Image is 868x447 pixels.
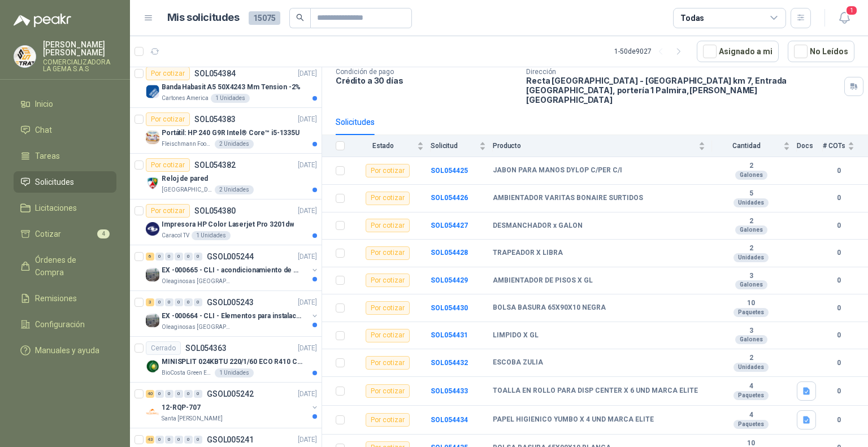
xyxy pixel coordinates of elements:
a: 40 0 0 0 0 0 GSOL005242[DATE] Company Logo12-RQP-707Santa [PERSON_NAME] [146,387,319,423]
div: Paquetes [734,391,769,400]
div: Todas [680,12,704,24]
b: 2 [712,244,790,253]
b: 3 [712,272,790,281]
a: Tareas [14,145,116,167]
b: JABON PARA MANOS DYLOP C/PER C/I [493,166,622,175]
div: Por cotizar [366,192,410,205]
div: Unidades [734,253,769,262]
span: Estado [351,142,415,150]
a: Remisiones [14,288,116,309]
a: Órdenes de Compra [14,249,116,283]
p: [DATE] [298,251,317,262]
div: Galones [735,335,767,344]
img: Company Logo [146,176,159,190]
span: Manuales y ayuda [35,344,99,357]
b: SOL054434 [431,416,468,424]
div: 0 [175,253,183,261]
b: 5 [712,189,790,198]
div: Por cotizar [366,164,410,177]
a: SOL054429 [431,276,468,284]
div: 0 [184,390,193,398]
p: SOL054384 [194,70,236,77]
p: [GEOGRAPHIC_DATA] [162,185,212,194]
p: Impresora HP Color Laserjet Pro 3201dw [162,219,294,230]
span: 4 [97,229,110,238]
a: Licitaciones [14,197,116,219]
p: SOL054383 [194,115,236,123]
a: SOL054430 [431,304,468,312]
p: EX -000665 - CLI - acondicionamiento de caja para [162,265,302,276]
th: Cantidad [712,135,797,157]
div: Por cotizar [366,356,410,370]
span: Cantidad [712,142,781,150]
b: 0 [823,303,854,314]
div: 0 [155,298,164,306]
p: Condición de pago [336,68,517,76]
p: EX -000664 - CLI - Elementos para instalacion de c [162,311,302,322]
div: Por cotizar [146,67,190,80]
a: Por cotizarSOL054384[DATE] Company LogoBanda Habasit A5 50X4243 Mm Tension -2%Cartones America1 U... [130,62,322,108]
b: 3 [712,327,790,336]
b: 2 [712,217,790,226]
b: PAPEL HIGIENICO YUMBO X 4 UND MARCA ELITE [493,415,654,424]
b: SOL054431 [431,331,468,339]
a: Configuración [14,314,116,335]
div: 40 [146,390,154,398]
b: 0 [823,358,854,368]
div: 1 Unidades [215,368,254,377]
span: Inicio [35,98,53,110]
div: 2 Unidades [215,185,254,194]
div: 0 [175,390,183,398]
div: Unidades [734,198,769,207]
b: BOLSA BASURA 65X90X10 NEGRA [493,303,606,313]
p: [DATE] [298,206,317,216]
div: 0 [155,390,164,398]
p: BioCosta Green Energy S.A.S [162,368,212,377]
p: [DATE] [298,114,317,125]
b: ESCOBA ZULIA [493,358,543,367]
div: Paquetes [734,308,769,317]
th: Estado [351,135,431,157]
b: 4 [712,382,790,391]
b: 0 [823,193,854,203]
div: Por cotizar [366,329,410,342]
img: Company Logo [146,131,159,144]
span: Órdenes de Compra [35,254,106,279]
div: 3 [146,298,154,306]
p: Fleischmann Foods S.A. [162,140,212,149]
b: 0 [823,330,854,341]
span: 1 [845,5,858,16]
b: TRAPEADOR X LIBRA [493,249,563,258]
div: 0 [165,298,173,306]
div: 0 [155,436,164,444]
a: 6 0 0 0 0 0 GSOL005244[DATE] Company LogoEX -000665 - CLI - acondicionamiento de caja paraOleagin... [146,250,319,286]
a: CerradoSOL054363[DATE] Company LogoMINISPLIT 024KBTU 220/1/60 ECO R410 C/FRBioCosta Green Energy ... [130,337,322,383]
p: Cartones America [162,94,209,103]
div: 0 [165,436,173,444]
img: Company Logo [146,268,159,281]
div: 1 Unidades [192,231,231,240]
div: 0 [175,298,183,306]
div: Solicitudes [336,116,375,128]
a: SOL054426 [431,194,468,202]
a: Chat [14,119,116,141]
b: SOL054425 [431,167,468,175]
p: Dirección [526,68,840,76]
div: 6 [146,253,154,261]
div: Cerrado [146,341,181,355]
p: Banda Habasit A5 50X4243 Mm Tension -2% [162,82,301,93]
p: Crédito a 30 días [336,76,517,85]
p: Oleaginosas [GEOGRAPHIC_DATA][PERSON_NAME] [162,277,233,286]
div: Por cotizar [146,158,190,172]
a: Solicitudes [14,171,116,193]
p: [DATE] [298,68,317,79]
b: AMBIENTADOR DE PISOS X GL [493,276,593,285]
div: 0 [194,436,202,444]
div: 0 [165,253,173,261]
b: SOL054432 [431,359,468,367]
p: [DATE] [298,297,317,308]
b: 0 [823,220,854,231]
div: 0 [194,253,202,261]
div: Por cotizar [146,112,190,126]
